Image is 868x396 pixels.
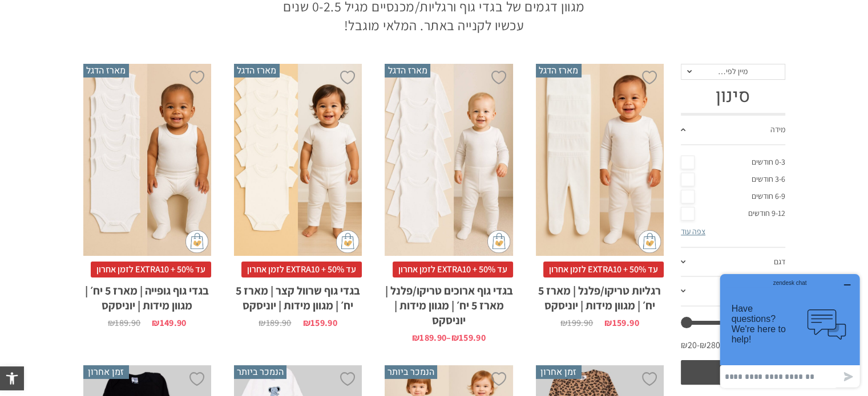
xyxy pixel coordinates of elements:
[241,262,362,277] span: עד 50% + EXTRA10 לזמן אחרון
[560,317,567,329] span: ₪
[385,277,512,328] h2: בגדי גוף ארוכים טריקו/פלנל | מארז 5 יח׳ | מגוון מידות | יוניסקס
[487,230,510,253] img: cat-mini-atc.png
[185,230,208,253] img: cat-mini-atc.png
[536,64,664,328] a: מארז הדגל רגליות טריקו/פלנל | מארז 5 יח׳ | מגוון מידות | יוניסקס עד 50% + EXTRA10 לזמן אחרוןרגליו...
[234,64,362,328] a: מארז הדגל בגדי גוף שרוול קצר | מארז 5 יח׳ | מגוון מידות | יוניסקס עד 50% + EXTRA10 לזמן אחרוןבגדי...
[718,66,748,76] span: מיין לפי…
[336,230,359,253] img: cat-mini-atc.png
[91,262,211,277] span: עד 50% + EXTRA10 לזמן אחרון
[716,270,864,392] iframe: Opens a widget where you can chat to one of our agents
[451,332,486,344] bdi: 159.90
[152,317,186,329] bdi: 149.90
[604,317,639,329] bdi: 159.90
[385,328,512,342] span: –
[234,64,280,77] span: מארז הדגל
[560,317,593,329] bdi: 199.90
[451,332,459,344] span: ₪
[681,205,785,222] a: 9-12 חודשים
[259,317,291,329] bdi: 189.90
[303,317,310,329] span: ₪
[536,365,582,379] span: זמן אחרון
[681,116,785,145] a: מידה
[303,317,337,329] bdi: 159.90
[700,339,720,352] span: ₪280
[83,64,129,77] span: מארז הדגל
[152,317,159,329] span: ₪
[83,64,211,328] a: מארז הדגל בגדי גוף גופייה | מארז 5 יח׳ | מגוון מידות | יוניסקס עד 50% + EXTRA10 לזמן אחרוןבגדי גו...
[681,154,785,171] a: 0-3 חודשים
[385,365,437,379] span: הנמכר ביותר
[108,317,140,329] bdi: 189.90
[385,64,512,342] a: מארז הדגל בגדי גוף ארוכים טריקו/פלנל | מארז 5 יח׳ | מגוון מידות | יוניסקס עד 50% + EXTRA10 לזמן א...
[681,277,785,307] a: צבע
[536,277,664,313] h2: רגליות טריקו/פלנל | מארז 5 יח׳ | מגוון מידות | יוניסקס
[681,188,785,205] a: 6-9 חודשים
[393,262,513,277] span: עד 50% + EXTRA10 לזמן אחרון
[681,226,705,236] a: צפה עוד
[234,277,362,313] h2: בגדי גוף שרוול קצר | מארז 5 יח׳ | מגוון מידות | יוניסקס
[259,317,265,329] span: ₪
[681,336,785,360] div: מחיר: —
[83,277,211,313] h2: בגדי גוף גופייה | מארז 5 יח׳ | מגוון מידות | יוניסקס
[83,365,129,379] span: זמן אחרון
[543,262,664,277] span: עד 50% + EXTRA10 לזמן אחרון
[681,339,700,352] span: ₪20
[385,64,430,77] span: מארז הדגל
[681,360,785,385] button: סנן
[234,365,286,379] span: הנמכר ביותר
[536,64,582,77] span: מארז הדגל
[108,317,115,329] span: ₪
[412,332,419,344] span: ₪
[638,230,661,253] img: cat-mini-atc.png
[681,248,785,277] a: דגם
[412,332,446,344] bdi: 189.90
[604,317,612,329] span: ₪
[681,171,785,188] a: 3-6 חודשים
[681,85,785,107] h3: סינון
